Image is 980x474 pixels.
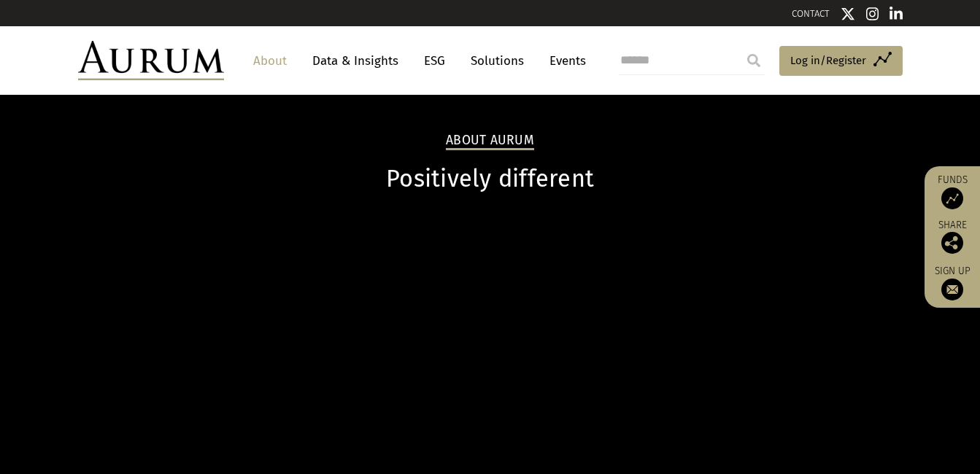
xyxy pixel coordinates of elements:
[941,232,963,254] img: Share this post
[932,174,973,209] a: Funds
[866,7,879,21] img: Instagram icon
[446,133,534,150] h2: About Aurum
[941,279,963,300] img: Sign up to our newsletter
[790,52,866,69] span: Log in/Register
[246,47,294,74] a: About
[78,41,224,80] img: Aurum
[941,187,963,209] img: Access Funds
[78,165,903,193] h1: Positively different
[792,8,830,19] a: CONTACT
[305,47,406,74] a: Data & Insights
[779,46,903,77] a: Log in/Register
[739,46,768,75] input: Submit
[417,47,452,74] a: ESG
[890,7,903,21] img: Linkedin icon
[463,47,531,74] a: Solutions
[932,265,973,300] a: Sign up
[932,220,973,254] div: Share
[841,7,855,21] img: Twitter icon
[542,47,586,74] a: Events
